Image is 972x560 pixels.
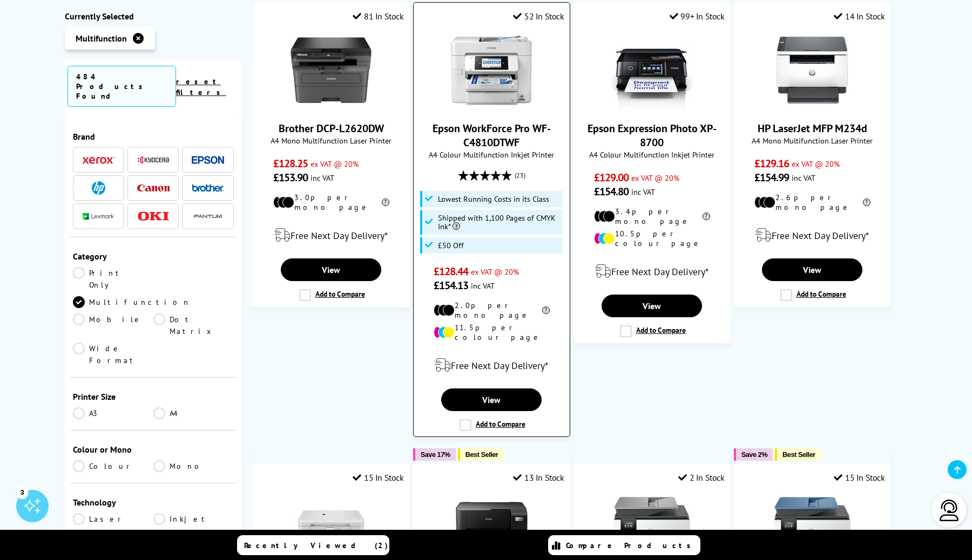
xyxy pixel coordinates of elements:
[291,102,372,113] a: Brother DCP-L2620DW
[548,535,700,555] a: Compare Products
[579,256,725,286] div: modal_delivery
[513,11,564,22] div: 52 In Stock
[137,211,170,221] img: OKI
[413,448,456,461] button: Save 17%
[192,184,224,192] img: Brother
[73,296,191,308] a: Multifunction
[451,30,532,111] img: Epson WorkForce Pro WF-C4810DTWF
[588,121,717,149] a: Epson Expression Photo XP-8700
[281,258,381,281] a: View
[137,185,170,192] img: Canon
[83,181,115,195] a: HP
[762,258,862,281] a: View
[566,541,697,550] span: Compare Products
[515,165,525,186] span: (23)
[611,102,692,113] a: Epson Expression Photo XP-8700
[471,267,519,277] span: ex VAT @ 20%
[273,156,308,170] span: £128.25
[237,535,389,555] a: Recently Viewed (2)
[434,264,469,278] span: £128.44
[465,450,498,459] span: Best Seller
[740,135,885,146] span: A4 Mono Multifunction Laser Printer
[192,153,224,167] a: Epson
[460,419,525,431] label: Add to Compare
[734,448,773,461] button: Save 2%
[419,350,564,380] div: modal_delivery
[754,193,870,212] li: 2.6p per mono page
[73,497,234,508] div: Technology
[73,407,153,419] a: A3
[434,323,550,342] li: 11.5p per colour page
[299,289,365,301] label: Add to Compare
[153,407,234,419] a: A4
[273,170,308,185] span: £153.90
[678,472,725,483] div: 2 In Stock
[740,220,885,250] div: modal_delivery
[611,30,692,111] img: Epson Expression Photo XP-8700
[834,472,885,483] div: 15 In Stock
[176,77,226,97] a: reset filters
[834,11,885,22] div: 14 In Stock
[153,513,234,525] a: Inkjet
[792,173,815,183] span: inc VAT
[67,66,176,107] span: 484 Products Found
[438,241,464,250] span: £50 Off
[137,153,170,167] a: Kyocera
[775,448,821,461] button: Best Seller
[137,181,170,195] a: Canon
[83,213,115,220] img: Lexmark
[441,388,542,411] a: View
[192,156,224,164] img: Epson
[631,173,679,183] span: ex VAT @ 20%
[513,472,564,483] div: 13 In Stock
[434,301,550,320] li: 2.0p per mono page
[419,149,564,160] span: A4 Colour Multifunction Inkjet Printer
[438,214,560,231] span: Shipped with 1,100 Pages of CMYK Ink*
[758,121,867,135] a: HP LaserJet MFP M234d
[137,156,170,164] img: Kyocera
[65,11,242,22] div: Currently Selected
[310,173,334,183] span: inc VAT
[291,30,372,111] img: Brother DCP-L2620DW
[594,170,629,185] span: £129.00
[458,448,504,461] button: Best Seller
[939,500,960,521] img: user-headset-light.svg
[153,313,234,337] a: Dot Matrix
[772,30,853,111] img: HP LaserJet MFP M234d
[83,209,115,223] a: Lexmark
[73,313,153,337] a: Mobile
[76,33,127,44] span: Multifunction
[73,267,153,291] a: Print Only
[438,195,549,203] span: Lowest Running Costs in its Class
[73,513,153,525] a: Laser
[754,170,789,185] span: £154.99
[92,181,105,195] img: HP
[434,278,469,292] span: £154.13
[353,472,403,483] div: 15 In Stock
[73,343,153,366] a: Wide Format
[153,460,234,472] a: Mono
[782,450,815,459] span: Best Seller
[772,102,853,113] a: HP LaserJet MFP M234d
[631,187,655,197] span: inc VAT
[83,156,115,164] img: Xerox
[620,325,686,337] label: Add to Compare
[792,159,840,169] span: ex VAT @ 20%
[279,121,384,135] a: Brother DCP-L2620DW
[594,207,710,226] li: 3.4p per mono page
[73,444,234,455] div: Colour or Mono
[594,229,710,248] li: 10.5p per colour page
[192,181,224,195] a: Brother
[73,131,234,142] div: Brand
[353,11,403,22] div: 81 In Stock
[602,295,702,317] a: View
[741,450,767,459] span: Save 2%
[594,185,629,199] span: £154.80
[244,541,388,550] span: Recently Viewed (2)
[16,486,28,498] div: 3
[73,251,234,262] div: Category
[421,450,450,459] span: Save 17%
[670,11,725,22] div: 99+ In Stock
[451,102,532,113] a: Epson WorkForce Pro WF-C4810DTWF
[471,281,495,291] span: inc VAT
